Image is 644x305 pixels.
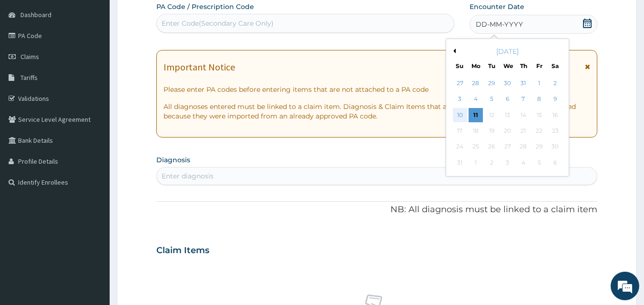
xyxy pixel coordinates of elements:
div: Choose Saturday, August 2nd, 2025 [548,76,562,90]
button: Previous Month [451,49,456,53]
label: Encounter Date [470,2,524,11]
div: Not available Tuesday, August 19th, 2025 [485,124,499,138]
div: Not available Friday, August 22nd, 2025 [532,124,546,138]
div: Not available Sunday, August 24th, 2025 [453,140,467,154]
div: Not available Wednesday, September 3rd, 2025 [501,156,515,170]
div: Not available Wednesday, August 27th, 2025 [501,140,515,154]
div: Choose Saturday, August 9th, 2025 [548,92,562,107]
div: Not available Saturday, August 30th, 2025 [548,140,562,154]
div: Tu [488,62,496,70]
div: Choose Monday, August 4th, 2025 [469,92,483,107]
div: month 2025-08 [452,76,563,171]
div: Not available Friday, August 29th, 2025 [532,140,546,154]
div: Not available Saturday, September 6th, 2025 [548,156,562,170]
textarea: Type your message and hit 'Enter' [5,204,182,237]
div: Sa [552,62,560,70]
div: Not available Tuesday, August 12th, 2025 [485,108,499,122]
div: Not available Tuesday, September 2nd, 2025 [485,156,499,170]
div: Not available Thursday, August 28th, 2025 [516,140,531,154]
div: Choose Thursday, July 31st, 2025 [516,76,531,90]
span: Dashboard [20,10,51,19]
div: Not available Sunday, August 31st, 2025 [453,156,467,170]
div: Minimize live chat window [156,5,179,28]
p: Please enter PA codes before entering items that are not attached to a PA code [164,85,591,94]
div: Choose Sunday, July 27th, 2025 [453,76,467,90]
div: [DATE] [450,47,565,56]
div: Choose Monday, August 11th, 2025 [469,108,483,122]
div: Enter diagnosis [162,171,214,181]
div: Not available Wednesday, August 20th, 2025 [501,124,515,138]
div: Choose Tuesday, August 5th, 2025 [485,92,499,107]
div: Not available Sunday, August 17th, 2025 [453,124,467,138]
div: Choose Monday, July 28th, 2025 [469,76,483,90]
div: Choose Sunday, August 3rd, 2025 [453,92,467,107]
span: We're online! [55,92,132,188]
div: Choose Sunday, August 10th, 2025 [453,108,467,122]
div: Not available Monday, September 1st, 2025 [469,156,483,170]
div: Not available Thursday, August 21st, 2025 [516,124,531,138]
p: NB: All diagnosis must be linked to a claim item [156,204,598,216]
div: Not available Monday, August 25th, 2025 [469,140,483,154]
div: Enter Code(Secondary Care Only) [162,19,274,28]
label: Diagnosis [156,155,190,165]
div: Mo [471,62,480,70]
div: Su [456,62,464,70]
div: Chat with us now [50,53,160,66]
div: Not available Monday, August 18th, 2025 [469,124,483,138]
div: Choose Thursday, August 7th, 2025 [516,92,531,107]
p: All diagnoses entered must be linked to a claim item. Diagnosis & Claim Items that are visible bu... [164,102,591,121]
span: Claims [20,52,39,61]
span: DD-MM-YYYY [476,20,523,29]
label: PA Code / Prescription Code [156,2,254,11]
div: Not available Saturday, August 16th, 2025 [548,108,562,122]
div: Choose Wednesday, July 30th, 2025 [501,76,515,90]
div: Choose Friday, August 8th, 2025 [532,92,546,107]
img: d_794563401_company_1708531726252_794563401 [18,48,39,71]
div: Not available Thursday, September 4th, 2025 [516,156,531,170]
div: Not available Wednesday, August 13th, 2025 [501,108,515,122]
div: Not available Saturday, August 23rd, 2025 [548,124,562,138]
h3: Claim Items [156,246,209,256]
div: Not available Friday, August 15th, 2025 [532,108,546,122]
div: Fr [535,62,543,70]
h1: Important Notice [164,62,235,72]
div: Th [520,62,528,70]
div: Choose Friday, August 1st, 2025 [532,76,546,90]
div: Not available Tuesday, August 26th, 2025 [485,140,499,154]
div: Choose Tuesday, July 29th, 2025 [485,76,499,90]
div: Choose Wednesday, August 6th, 2025 [501,92,515,107]
div: Not available Thursday, August 14th, 2025 [516,108,531,122]
div: We [503,62,511,70]
div: Not available Friday, September 5th, 2025 [532,156,546,170]
span: Tariffs [20,73,38,82]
